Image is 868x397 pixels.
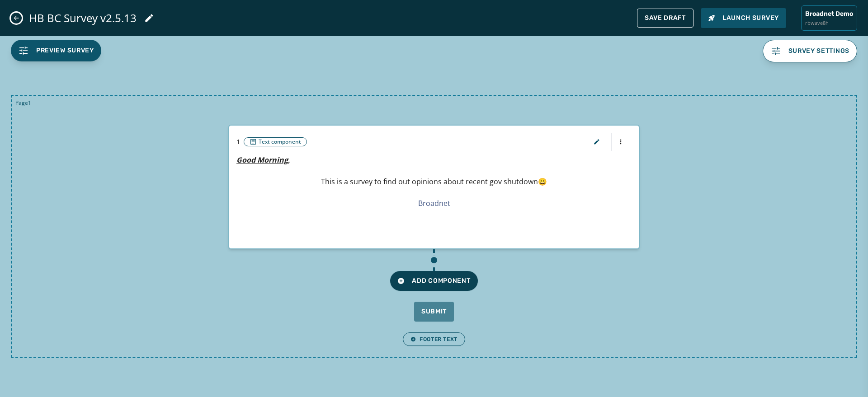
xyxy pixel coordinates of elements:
[421,307,447,316] span: Submit
[414,302,454,322] button: Submit
[805,9,853,19] span: Broadnet Demo
[701,8,786,28] button: Launch Survey
[410,336,458,343] span: Footer Text
[403,332,465,346] button: Footer Text
[236,155,290,165] strong: Good Morning,
[236,176,632,230] p: This is a survey to find out opinions about recent gov shutdown😀
[788,47,850,55] span: Survey settings
[805,19,853,27] span: rbwave8h
[7,7,295,17] body: Rich Text Area
[708,14,779,23] span: Launch Survey
[11,40,101,61] button: Preview Survey
[36,46,94,55] span: Preview Survey
[763,40,858,62] button: Survey settings
[422,249,446,271] div: Add component after component 1
[15,99,31,107] span: Page 1
[637,9,693,28] button: Save Draft
[29,11,137,25] span: HB BC Survey v2.5.13
[397,276,470,285] span: Add Component
[390,271,477,291] button: Add Component
[645,14,686,22] span: Save Draft
[259,138,301,145] span: Text component
[236,137,240,146] span: 1
[418,198,450,208] a: Broadnet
